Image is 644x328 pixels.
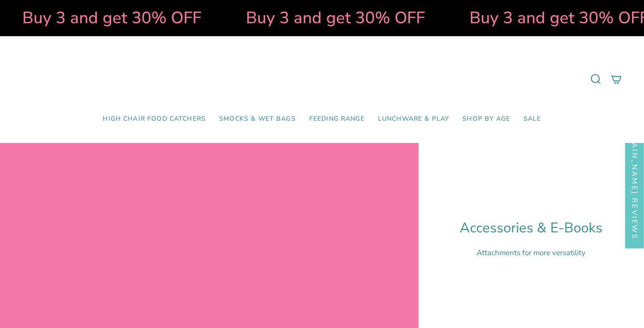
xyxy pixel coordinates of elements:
a: High Chair Food Catchers [96,109,212,130]
a: Feeding Range [303,109,371,130]
a: SALE [517,109,548,130]
strong: Buy 3 and get 30% OFF [227,7,406,29]
span: Lunchware & Play [378,115,449,123]
h1: Accessories & E-Books [460,220,602,236]
span: Shop by Age [462,115,510,123]
span: Feeding Range [309,115,365,123]
div: Click to open Judge.me floating reviews tab [625,99,644,248]
a: Lunchware & Play [371,109,456,130]
p: Attachments for more versatility [460,248,602,258]
span: Smocks & Wet Bags [219,115,296,123]
a: Smocks & Wet Bags [212,109,303,130]
strong: Buy 3 and get 30% OFF [3,7,182,29]
span: SALE [524,115,541,123]
a: Shop by Age [456,109,517,130]
span: High Chair Food Catchers [103,115,206,123]
a: Mumma’s Little Helpers [245,50,399,109]
strong: Buy 3 and get 30% OFF [450,7,629,29]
